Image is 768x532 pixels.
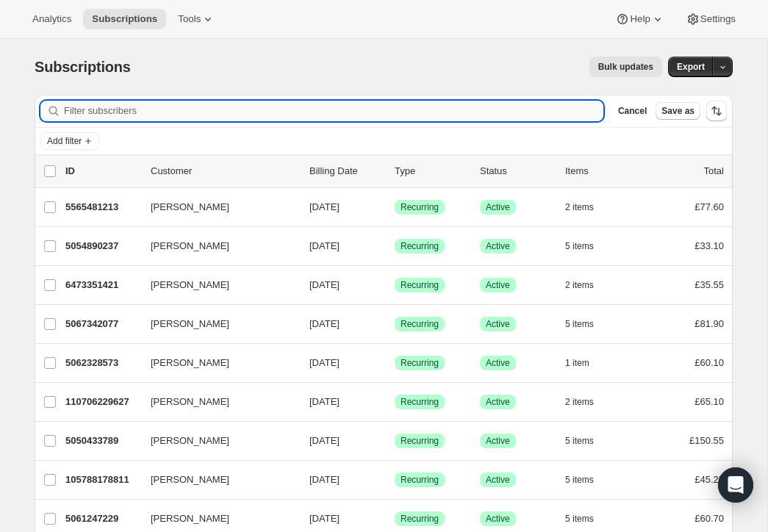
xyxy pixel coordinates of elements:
[695,318,724,329] span: £81.90
[565,357,589,369] span: 1 item
[486,357,510,369] span: Active
[309,279,340,290] span: [DATE]
[486,240,510,252] span: Active
[395,164,468,179] div: Type
[565,470,610,490] button: 5 items
[486,474,510,486] span: Active
[565,164,639,179] div: Items
[151,317,229,331] span: [PERSON_NAME]
[695,201,724,212] span: £77.60
[142,390,289,414] button: [PERSON_NAME]
[151,434,229,448] span: [PERSON_NAME]
[565,240,594,252] span: 5 items
[142,195,289,219] button: [PERSON_NAME]
[689,435,724,446] span: £150.55
[565,197,610,218] button: 2 items
[401,318,439,330] span: Recurring
[65,236,724,256] div: 5054890237[PERSON_NAME][DATE]SuccessRecurringSuccessActive5 items£33.10
[151,200,229,215] span: [PERSON_NAME]
[309,513,340,524] span: [DATE]
[565,513,594,525] span: 5 items
[618,105,647,117] span: Cancel
[169,9,224,29] button: Tools
[92,13,157,25] span: Subscriptions
[65,395,139,409] p: 110706229627
[486,513,510,525] span: Active
[630,13,650,25] span: Help
[612,102,653,120] button: Cancel
[65,197,724,218] div: 5565481213[PERSON_NAME][DATE]SuccessRecurringSuccessActive2 items£77.60
[40,132,99,150] button: Add filter
[695,357,724,368] span: £60.10
[401,513,439,525] span: Recurring
[606,9,673,29] button: Help
[401,396,439,408] span: Recurring
[309,201,340,212] span: [DATE]
[309,435,340,446] span: [DATE]
[151,278,229,292] span: [PERSON_NAME]
[677,61,705,73] span: Export
[677,9,744,29] button: Settings
[151,164,298,179] p: Customer
[700,13,736,25] span: Settings
[65,356,139,370] p: 5062328573
[65,275,724,295] div: 6473351421[PERSON_NAME][DATE]SuccessRecurringSuccessActive2 items£35.55
[695,474,724,485] span: £45.25
[401,201,439,213] span: Recurring
[718,467,753,503] div: Open Intercom Messenger
[151,395,229,409] span: [PERSON_NAME]
[565,508,610,529] button: 5 items
[65,314,724,334] div: 5067342077[PERSON_NAME][DATE]SuccessRecurringSuccessActive5 items£81.90
[565,396,594,408] span: 2 items
[65,200,139,215] p: 5565481213
[142,468,289,492] button: [PERSON_NAME]
[309,240,340,251] span: [DATE]
[24,9,80,29] button: Analytics
[178,13,201,25] span: Tools
[695,396,724,407] span: £65.10
[565,275,610,295] button: 2 items
[486,279,510,291] span: Active
[486,201,510,213] span: Active
[142,234,289,258] button: [PERSON_NAME]
[65,239,139,254] p: 5054890237
[695,279,724,290] span: £35.55
[65,164,724,179] div: IDCustomerBilling DateTypeStatusItemsTotal
[65,508,724,529] div: 5061247229[PERSON_NAME][DATE]SuccessRecurringSuccessActive5 items£60.70
[565,314,610,334] button: 5 items
[565,474,594,486] span: 5 items
[486,435,510,447] span: Active
[65,470,724,490] div: 105788178811[PERSON_NAME][DATE]SuccessRecurringSuccessActive5 items£45.25
[565,201,594,213] span: 2 items
[695,513,724,524] span: £60.70
[309,164,383,179] p: Billing Date
[486,396,510,408] span: Active
[486,318,510,330] span: Active
[668,57,714,77] button: Export
[65,392,724,412] div: 110706229627[PERSON_NAME][DATE]SuccessRecurringSuccessActive2 items£65.10
[65,511,139,526] p: 5061247229
[309,318,340,329] span: [DATE]
[47,135,82,147] span: Add filter
[598,61,653,73] span: Bulk updates
[151,356,229,370] span: [PERSON_NAME]
[65,431,724,451] div: 5050433789[PERSON_NAME][DATE]SuccessRecurringSuccessActive5 items£150.55
[65,434,139,448] p: 5050433789
[142,312,289,336] button: [PERSON_NAME]
[151,239,229,254] span: [PERSON_NAME]
[589,57,662,77] button: Bulk updates
[565,435,594,447] span: 5 items
[401,279,439,291] span: Recurring
[565,236,610,256] button: 5 items
[480,164,553,179] p: Status
[151,511,229,526] span: [PERSON_NAME]
[83,9,166,29] button: Subscriptions
[35,59,131,75] span: Subscriptions
[142,351,289,375] button: [PERSON_NAME]
[401,357,439,369] span: Recurring
[142,429,289,453] button: [PERSON_NAME]
[656,102,700,120] button: Save as
[32,13,71,25] span: Analytics
[565,431,610,451] button: 5 items
[64,101,603,121] input: Filter subscribers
